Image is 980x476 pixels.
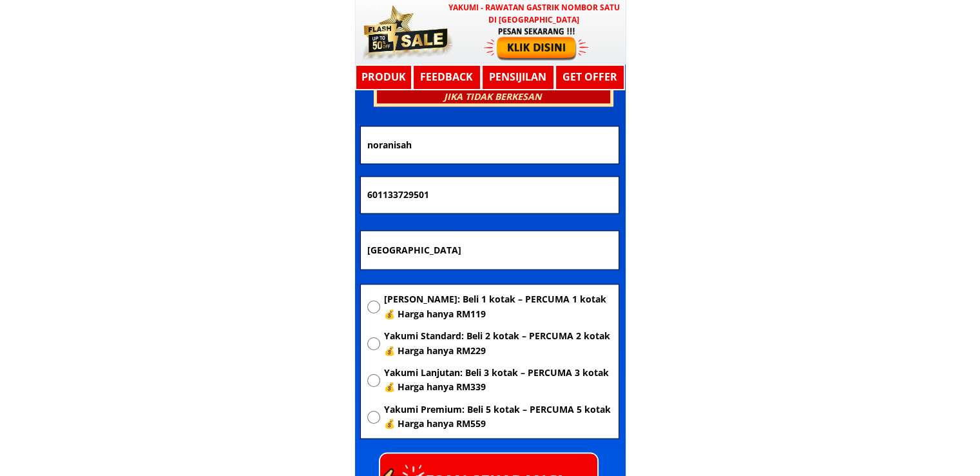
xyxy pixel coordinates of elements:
[558,69,622,86] h3: GET OFFER
[364,231,615,270] input: Alamat
[486,69,550,86] h3: Pensijilan
[413,69,480,86] h3: Feedback
[364,177,615,213] input: Nombor Telefon Bimbit
[383,402,611,431] span: Yakumi Premium: Beli 5 kotak – PERCUMA 5 kotak 💰 Harga hanya RM559
[446,1,622,26] h3: YAKUMI - Rawatan Gastrik Nombor Satu di [GEOGRAPHIC_DATA]
[383,329,611,358] span: Yakumi Standard: Beli 2 kotak – PERCUMA 2 kotak 💰 Harga hanya RM229
[364,126,615,163] input: Nama penuh
[383,366,611,395] span: Yakumi Lanjutan: Beli 3 kotak – PERCUMA 3 kotak 💰 Harga hanya RM339
[355,69,412,86] h3: Produk
[383,292,611,321] span: [PERSON_NAME]: Beli 1 kotak – PERCUMA 1 kotak 💰 Harga hanya RM119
